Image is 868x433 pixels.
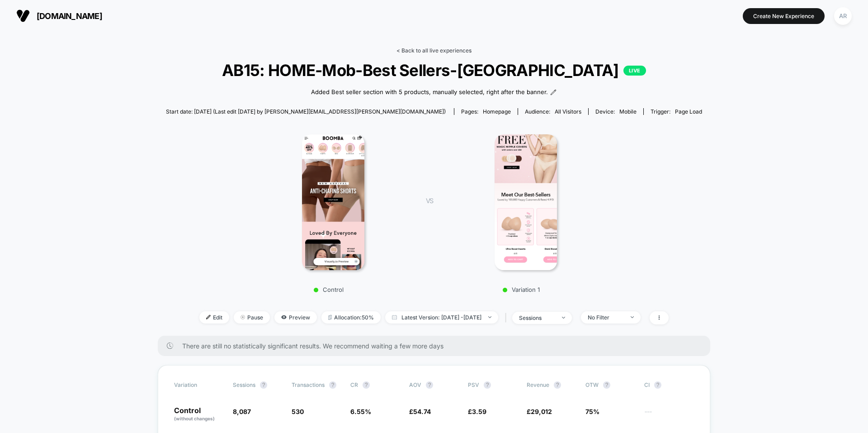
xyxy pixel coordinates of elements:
[461,108,511,115] div: Pages:
[554,381,561,389] button: ?
[468,408,486,415] span: £
[562,317,565,319] img: end
[644,409,694,422] span: ---
[588,314,624,321] div: No Filter
[250,286,408,293] p: Control
[675,108,702,115] span: Page Load
[174,416,215,421] span: (without changes)
[350,381,358,388] span: CR
[206,315,211,319] img: edit
[14,9,105,23] button: [DOMAIN_NAME]
[555,108,581,115] span: All Visitors
[166,108,446,115] span: Start date: [DATE] (Last edit [DATE] by [PERSON_NAME][EMAIL_ADDRESS][PERSON_NAME][DOMAIN_NAME])
[292,381,325,388] span: Transactions
[483,108,511,115] span: homepage
[623,66,646,76] p: LIVE
[292,408,304,415] span: 530
[409,381,421,388] span: AOV
[182,342,692,350] span: There are still no statistically significant results. We recommend waiting a few more days
[329,381,336,389] button: ?
[585,408,599,415] span: 75%
[654,381,661,389] button: ?
[442,286,600,293] p: Variation 1
[472,408,486,415] span: 3.59
[531,408,552,415] span: 29,012
[16,9,30,23] img: Visually logo
[426,197,433,205] span: VS
[644,381,694,389] span: CI
[311,88,548,97] span: Added Best seller section with 5 products, manually selected, right after the banner.
[631,316,634,318] img: end
[651,108,702,115] div: Trigger:
[519,314,555,321] div: sessions
[495,134,557,270] img: Variation 1 main
[409,408,431,415] span: £
[525,108,581,115] div: Audience:
[350,408,371,415] span: 6.55 %
[302,134,365,270] img: Control main
[527,381,549,388] span: Revenue
[174,407,224,422] p: Control
[743,8,825,24] button: Create New Experience
[37,11,102,21] span: [DOMAIN_NAME]
[585,381,635,389] span: OTW
[233,408,251,415] span: 8,087
[503,311,512,324] span: |
[468,381,479,388] span: PSV
[321,311,381,324] span: Allocation: 50%
[426,381,433,389] button: ?
[363,381,370,389] button: ?
[241,315,245,319] img: end
[834,7,852,25] div: AR
[234,311,270,324] span: Pause
[396,47,472,54] a: < Back to all live experiences
[831,7,854,25] button: AR
[274,311,317,324] span: Preview
[385,311,498,324] span: Latest Version: [DATE] - [DATE]
[603,381,610,389] button: ?
[392,315,397,319] img: calendar
[484,381,491,389] button: ?
[588,108,643,115] span: Device:
[527,408,552,415] span: £
[233,381,255,388] span: Sessions
[193,61,675,80] span: AB15: HOME-Mob-Best Sellers-[GEOGRAPHIC_DATA]
[619,108,637,115] span: mobile
[199,311,229,324] span: Edit
[488,316,491,318] img: end
[328,315,332,320] img: rebalance
[260,381,267,389] button: ?
[413,408,431,415] span: 54.74
[174,381,224,389] span: Variation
